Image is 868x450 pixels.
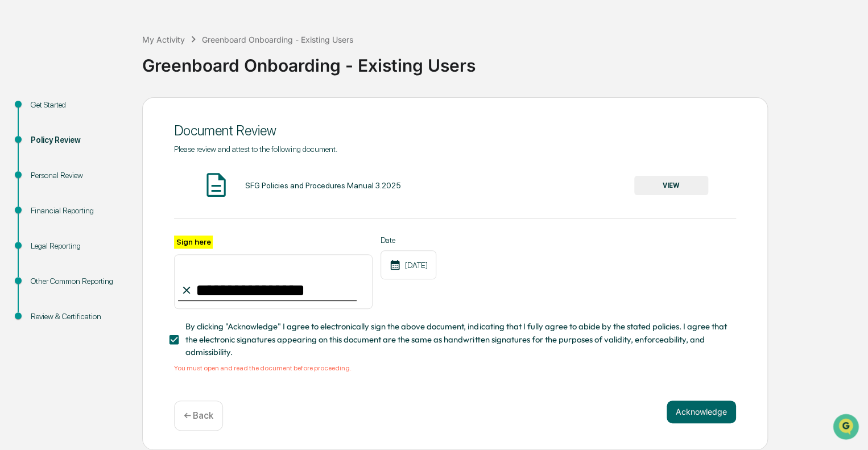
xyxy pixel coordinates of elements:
div: SFG Policies and Procedures Manual 3.2025 [245,181,400,190]
span: Please review and attest to the following document. [174,145,337,154]
div: You must open and read the document before proceeding. [174,364,736,372]
p: ← Back [184,410,213,421]
div: 🔎 [11,166,20,175]
span: Pylon [113,193,138,201]
span: By clicking "Acknowledge" I agree to electronically sign the above document, indicating that I fu... [185,320,727,358]
button: Start new chat [193,90,207,104]
button: Acknowledge [667,401,736,423]
div: Greenboard Onboarding - Existing Users [142,46,862,76]
div: [DATE] [381,250,436,279]
label: Sign here [174,236,213,249]
span: Preclearance [23,143,73,155]
div: Start new chat [39,87,187,98]
div: Get Started [31,99,124,111]
div: Document Review [174,122,736,139]
div: 🖐️ [11,145,20,154]
div: Other Common Reporting [31,275,124,287]
button: VIEW [634,176,708,195]
img: Document Icon [202,171,230,199]
input: Clear [30,52,188,64]
iframe: Open customer support [832,412,862,443]
span: Attestations [94,143,141,155]
a: Powered byPylon [80,192,138,201]
a: 🗄️Attestations [78,139,146,159]
div: Financial Reporting [31,205,124,217]
div: 🗄️ [82,145,92,154]
span: Data Lookup [23,165,72,176]
div: Policy Review [31,134,124,146]
div: We're available if you need us! [39,98,144,108]
p: How can we help? [11,24,207,42]
label: Date [381,236,436,245]
div: Legal Reporting [31,240,124,252]
a: 🖐️Preclearance [7,139,78,159]
div: Review & Certification [31,311,124,323]
div: Greenboard Onboarding - Existing Users [202,35,353,44]
div: Personal Review [31,170,124,181]
img: 1746055101610-c473b297-6a78-478c-a979-82029cc54cd1 [11,87,32,108]
a: 🔎Data Lookup [7,160,76,181]
div: My Activity [142,35,185,44]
